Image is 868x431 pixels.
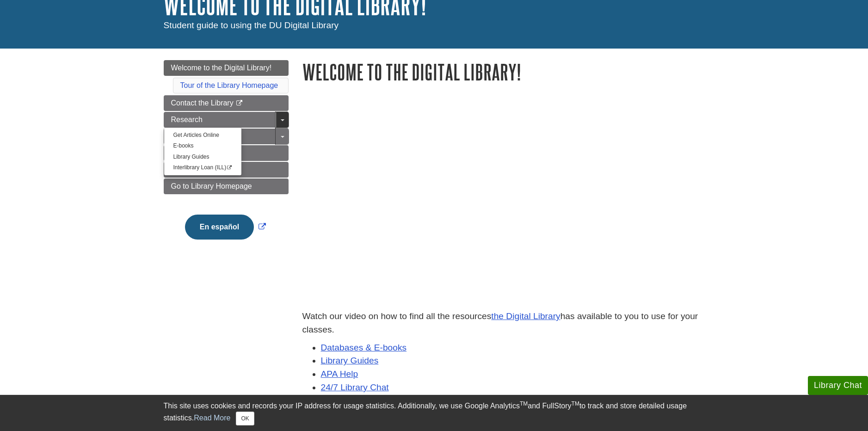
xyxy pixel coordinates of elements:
span: Student guide to using the DU Digital Library [164,20,339,30]
a: Get Articles Online [164,130,242,141]
a: Link opens in new window [183,223,268,231]
a: Interlibrary Loan (ILL) [164,162,242,173]
i: This link opens in a new window [235,100,243,106]
div: This site uses cookies and records your IP address for usage statistics. Additionally, we use Goo... [164,400,705,425]
a: Welcome to the Digital Library! [164,60,289,76]
a: E-books [164,141,242,151]
span: Go to Library Homepage [171,182,252,190]
a: 24/7 Library Chat [321,382,389,392]
a: Library Guides [164,152,242,162]
a: APA Help [321,369,358,379]
sup: TM [572,400,579,407]
button: En español [185,215,254,240]
a: Databases & E-books [321,343,407,352]
span: Research [171,116,203,123]
span: Welcome to the Digital Library! [171,64,272,72]
a: the Digital Library [491,311,560,321]
button: Library Chat [808,376,868,395]
span: Contact the Library [171,99,234,107]
p: Watch our video on how to find all the resources has available to you to use for your classes. [302,310,705,337]
i: This link opens in a new window [226,165,232,170]
a: Read More [194,414,230,422]
a: Library Guides [321,356,379,365]
a: Research [164,112,289,128]
a: Tour of the Library Homepage [180,81,278,89]
button: Close [236,412,254,425]
sup: TM [520,400,528,407]
h1: Welcome to the Digital Library! [302,60,705,84]
a: Contact the Library [164,95,289,111]
div: Guide Page Menu [164,60,289,255]
a: Go to Library Homepage [164,179,289,194]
